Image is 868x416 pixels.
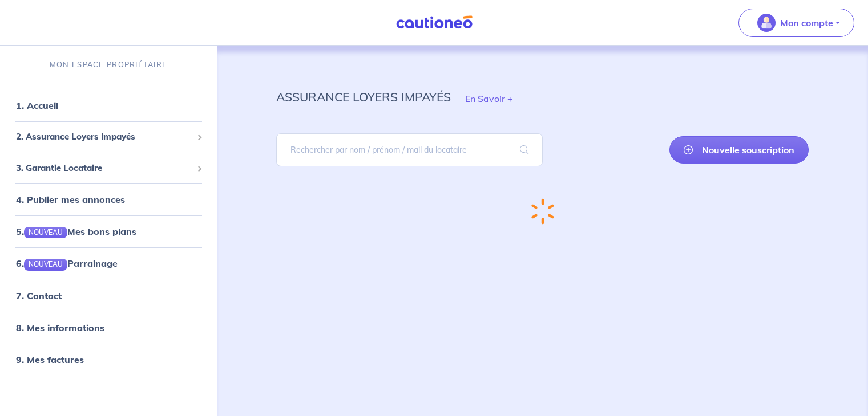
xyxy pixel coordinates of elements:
span: 2. Assurance Loyers Impayés [16,130,192,144]
input: Rechercher par nom / prénom / mail du locataire [276,133,542,166]
div: 2. Assurance Loyers Impayés [5,126,212,148]
div: 3. Garantie Locataire [5,157,212,180]
a: 1. Accueil [16,100,58,111]
a: 6.NOUVEAUParrainage [16,258,118,269]
div: 5.NOUVEAUMes bons plans [5,220,212,243]
div: 4. Publier mes annonces [5,188,212,211]
img: illu_account_valid_menu.svg [757,14,776,32]
p: Mon compte [780,16,833,30]
span: 3. Garantie Locataire [16,162,192,175]
button: illu_account_valid_menu.svgMon compte [738,9,854,37]
img: Cautioneo [391,15,477,30]
a: 5.NOUVEAUMes bons plans [16,226,136,237]
a: 8. Mes informations [16,322,104,333]
p: MON ESPACE PROPRIÉTAIRE [50,59,167,70]
a: 9. Mes factures [16,354,84,365]
div: 7. Contact [5,284,212,307]
a: 7. Contact [16,290,62,301]
p: assurance loyers impayés [276,87,451,107]
div: 8. Mes informations [5,316,212,339]
div: 9. Mes factures [5,348,212,371]
a: 4. Publier mes annonces [16,194,125,205]
button: En Savoir + [451,82,527,115]
div: 1. Accueil [5,94,212,117]
div: 6.NOUVEAUParrainage [5,252,212,275]
a: Nouvelle souscription [669,136,809,164]
span: search [506,134,543,166]
img: loading-spinner [531,198,554,225]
